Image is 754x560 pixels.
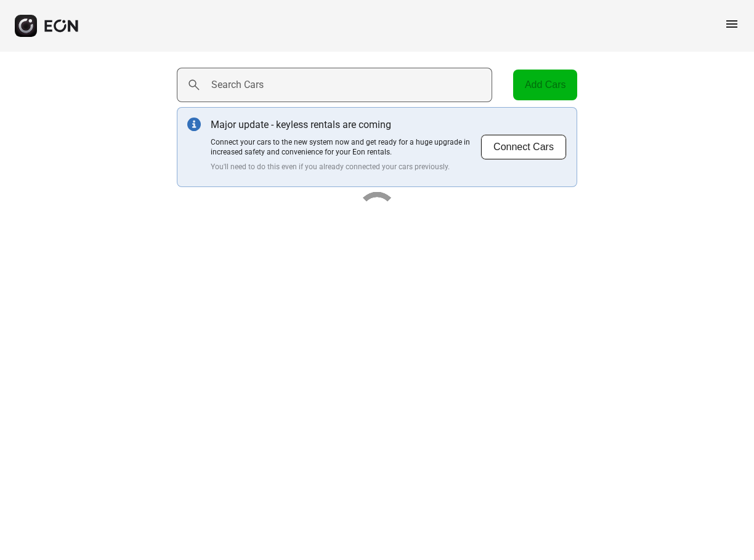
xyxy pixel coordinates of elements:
[480,134,567,160] button: Connect Cars
[211,118,480,132] p: Major update - keyless rentals are coming
[724,17,739,31] span: menu
[211,78,264,92] label: Search Cars
[187,118,201,131] img: info
[211,137,480,157] p: Connect your cars to the new system now and get ready for a huge upgrade in increased safety and ...
[211,162,480,172] p: You'll need to do this even if you already connected your cars previously.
